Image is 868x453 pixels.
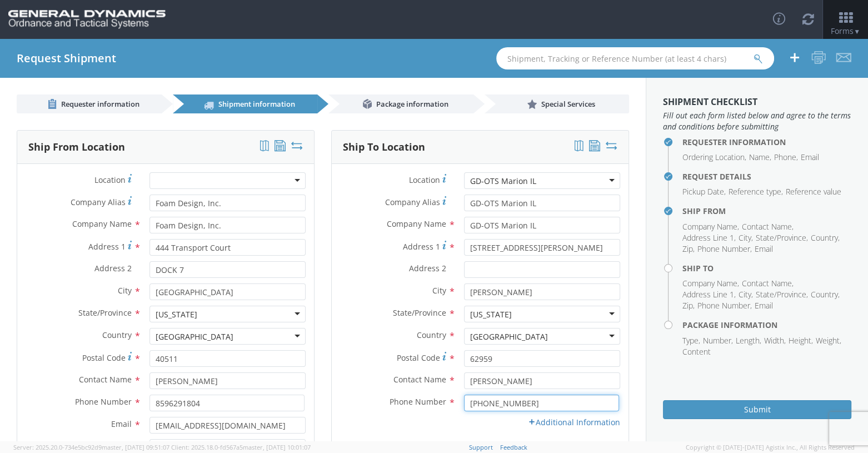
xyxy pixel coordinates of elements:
span: City [432,285,446,296]
li: City [739,232,753,243]
a: Package information [328,94,473,113]
span: Location [409,175,440,185]
li: Email [755,300,773,311]
a: Support [469,443,493,451]
li: Type [682,335,700,346]
span: Client: 2025.18.0-fd567a5 [171,443,311,451]
li: City [739,289,753,300]
span: Phone Number [75,396,132,407]
div: [GEOGRAPHIC_DATA] [156,331,233,342]
li: State/Province [756,232,808,243]
h4: Package Information [682,321,851,329]
h3: Shipment Checklist [663,97,851,107]
h4: Ship From [682,207,851,215]
span: Fill out each form listed below and agree to the terms and conditions before submitting [663,110,851,132]
div: [US_STATE] [156,309,197,320]
span: Address 1 [88,241,126,252]
div: GD-OTS Marion IL [470,176,536,187]
h3: Ship From Location [28,142,125,153]
span: Company Name [387,218,446,229]
li: Address Line 1 [682,289,736,300]
h4: Requester Information [682,138,851,146]
span: Package information [376,99,448,109]
a: Shipment information [173,94,318,113]
span: State/Province [78,307,132,318]
a: Special Services [485,94,630,113]
input: Shipment, Tracking or Reference Number (at least 4 chars) [496,47,774,69]
li: Pickup Date [682,186,726,197]
h3: Ship To Location [343,142,425,153]
span: Company Alias [71,197,126,207]
span: Forms [831,26,860,36]
li: Phone Number [697,300,752,311]
li: Phone Number [697,243,752,255]
span: Address 1 [403,241,440,252]
span: Company Alias [385,197,440,207]
button: Submit [663,400,851,419]
li: Company Name [682,221,739,232]
li: Email [755,243,773,255]
li: Content [682,346,711,357]
a: Additional Information [528,417,620,427]
li: Number [703,335,733,346]
li: Country [811,232,840,243]
span: Company Name [72,218,132,229]
span: Address 2 [94,263,132,273]
span: Requester information [61,99,139,109]
span: Special Services [541,99,595,109]
li: State/Province [756,289,808,300]
a: Feedback [500,443,527,451]
span: master, [DATE] 09:51:07 [102,443,169,451]
span: master, [DATE] 10:01:07 [243,443,311,451]
h4: Request Shipment [17,52,116,64]
li: Phone [774,152,798,163]
li: Contact Name [742,278,794,289]
span: ▼ [854,27,860,36]
a: Requester information [17,94,162,113]
div: [US_STATE] [470,309,512,320]
li: Ordering Location [682,152,746,163]
li: Width [764,335,786,346]
img: gd-ots-0c3321f2eb4c994f95cb.png [8,10,166,29]
span: State/Province [393,307,446,318]
span: Email [111,419,132,429]
span: Postal Code [397,352,440,363]
span: Shipment information [218,99,295,109]
li: Reference value [786,186,841,197]
h4: Request Details [682,172,851,181]
h4: Ship To [682,264,851,272]
span: Address 2 [409,263,446,273]
li: Name [749,152,771,163]
li: Zip [682,300,695,311]
li: Contact Name [742,221,794,232]
li: Weight [816,335,841,346]
span: Copyright © [DATE]-[DATE] Agistix Inc., All Rights Reserved [686,443,855,452]
span: Country [102,330,132,340]
span: Country [417,330,446,340]
span: City [118,285,132,296]
span: Contact Name [393,374,446,385]
span: Postal Code [82,352,126,363]
span: Phone Number [390,396,446,407]
span: Server: 2025.20.0-734e5bc92d9 [13,443,169,451]
li: Height [789,335,813,346]
li: Company Name [682,278,739,289]
li: Email [801,152,819,163]
li: Address Line 1 [682,232,736,243]
div: [GEOGRAPHIC_DATA] [470,331,548,342]
li: Length [736,335,761,346]
span: Location [94,175,126,185]
span: Contact Name [79,374,132,385]
li: Reference type [729,186,783,197]
li: Zip [682,243,695,255]
li: Country [811,289,840,300]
